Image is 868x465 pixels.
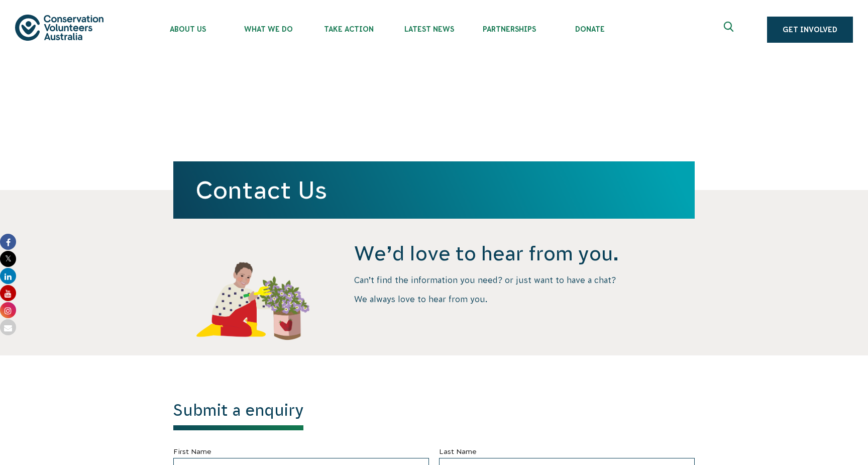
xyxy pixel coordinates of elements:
p: We always love to hear from you. [354,294,695,305]
span: Latest News [389,25,469,33]
p: Can’t find the information you need? or just want to have a chat? [354,274,695,286]
span: About Us [148,25,228,33]
button: Expand search box Close search box [718,18,742,42]
img: logo.svg [15,15,103,40]
span: Take Action [308,25,389,33]
span: Donate [550,25,630,33]
h4: We’d love to hear from you. [354,240,695,266]
span: Partnerships [469,25,550,33]
label: Last Name [439,445,695,458]
span: Expand search box [724,22,736,38]
a: Get Involved [767,17,853,43]
label: First Name [173,445,429,458]
h1: Submit a enquiry [173,401,303,430]
h1: Contact Us [195,176,673,204]
span: What We Do [228,25,308,33]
